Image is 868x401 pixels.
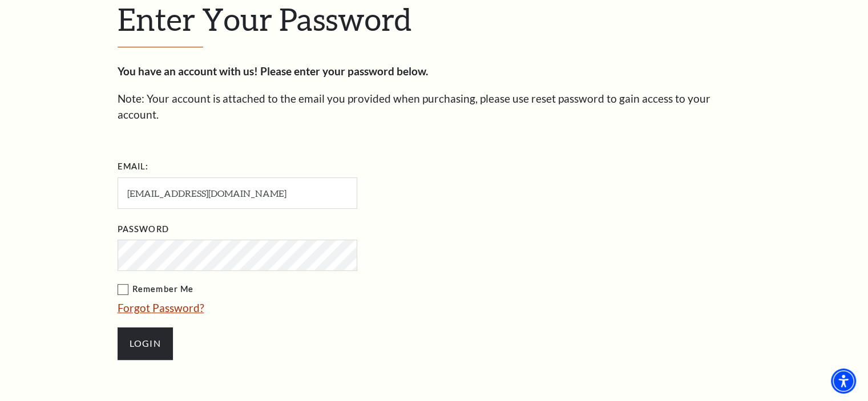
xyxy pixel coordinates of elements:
[118,1,411,37] span: Enter Your Password
[118,282,471,297] label: Remember Me
[831,368,856,394] div: Accessibility Menu
[118,222,169,237] label: Password
[260,64,428,78] strong: Please enter your password below.
[118,91,751,123] p: Note: Your account is attached to the email you provided when purchasing, please use reset passwo...
[118,64,258,78] strong: You have an account with us!
[118,327,173,359] input: Submit button
[118,301,204,314] a: Forgot Password?
[118,177,357,209] input: Required
[118,160,149,174] label: Email:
